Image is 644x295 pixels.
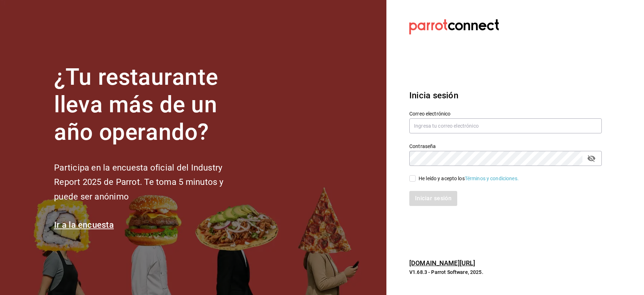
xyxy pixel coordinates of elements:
[585,152,597,164] button: passwordField
[54,220,114,230] a: Ir a la encuesta
[465,176,519,181] a: Términos y condiciones.
[409,118,602,133] input: Ingresa tu correo electrónico
[409,259,475,267] a: [DOMAIN_NAME][URL]
[409,269,602,276] p: V1.68.3 - Parrot Software, 2025.
[54,64,247,146] h1: ¿Tu restaurante lleva más de un año operando?
[54,161,247,204] h2: Participa en la encuesta oficial del Industry Report 2025 de Parrot. Te toma 5 minutos y puede se...
[409,89,602,102] h3: Inicia sesión
[409,144,602,149] label: Contraseña
[409,111,602,116] label: Correo electrónico
[419,175,519,182] div: He leído y acepto los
